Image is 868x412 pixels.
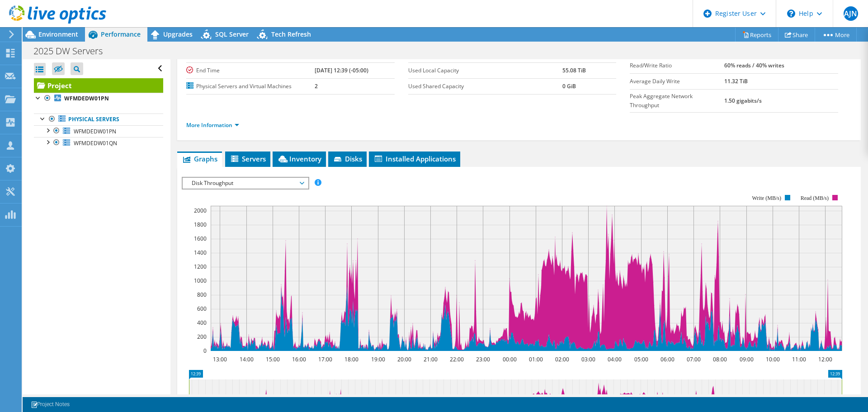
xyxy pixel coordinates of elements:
[687,355,701,363] text: 07:00
[735,28,778,42] a: Reports
[271,30,311,38] span: Tech Refresh
[194,249,207,256] text: 1400
[186,66,315,75] label: End Time
[630,77,724,86] label: Average Daily Write
[194,277,207,284] text: 1000
[555,355,569,363] text: 02:00
[450,355,464,363] text: 22:00
[197,319,207,327] text: 400
[608,355,622,363] text: 04:00
[34,93,163,104] a: WFMDEDW01PN
[194,207,207,214] text: 2000
[344,355,359,363] text: 18:00
[844,6,858,21] span: AJN
[529,355,543,363] text: 01:00
[562,66,586,74] b: 55.08 TiB
[724,77,748,85] b: 11.32 TiB
[752,195,782,201] text: Write (MB/s)
[215,30,249,38] span: SQL Server
[333,154,362,163] span: Disks
[194,263,207,270] text: 1200
[34,137,163,149] a: WFMDEDW01QN
[182,154,217,163] span: Graphs
[187,178,303,189] span: Disk Throughput
[424,355,438,363] text: 21:00
[740,355,754,363] text: 09:00
[581,355,595,363] text: 03:00
[315,82,318,90] b: 2
[634,355,648,363] text: 05:00
[787,9,795,18] svg: \n
[213,355,227,363] text: 13:00
[64,95,109,102] b: WFMDEDW01PN
[194,235,207,242] text: 1600
[163,30,193,38] span: Upgrades
[408,82,562,91] label: Used Shared Capacity
[801,195,829,201] text: Read (MB/s)
[630,61,724,70] label: Read/Write Ratio
[186,82,315,91] label: Physical Servers and Virtual Machines
[713,355,727,363] text: 08:00
[277,154,321,163] span: Inventory
[101,30,141,38] span: Performance
[74,128,116,135] span: WFMDEDW01PN
[34,78,163,93] a: Project
[562,82,576,90] b: 0 GiB
[778,28,815,42] a: Share
[74,139,117,147] span: WFMDEDW01QN
[266,355,280,363] text: 15:00
[371,355,385,363] text: 19:00
[503,355,517,363] text: 00:00
[660,355,675,363] text: 06:00
[194,221,207,228] text: 1800
[29,46,117,56] h1: 2025 DW Servers
[292,355,306,363] text: 16:00
[230,154,266,163] span: Servers
[724,97,762,104] b: 1.50 gigabits/s
[34,114,163,125] a: Physical Servers
[408,66,562,75] label: Used Local Capacity
[24,399,76,410] a: Project Notes
[38,30,78,38] span: Environment
[397,355,411,363] text: 20:00
[724,62,784,69] b: 60% reads / 40% writes
[315,66,368,74] b: [DATE] 12:39 (-05:00)
[186,121,239,129] a: More Information
[815,28,857,42] a: More
[34,125,163,137] a: WFMDEDW01PN
[766,355,780,363] text: 10:00
[197,333,207,341] text: 200
[197,305,207,313] text: 600
[792,355,806,363] text: 11:00
[203,347,207,355] text: 0
[818,355,832,363] text: 12:00
[197,291,207,298] text: 800
[630,92,724,110] label: Peak Aggregate Network Throughput
[240,355,254,363] text: 14:00
[318,355,332,363] text: 17:00
[373,154,456,163] span: Installed Applications
[476,355,490,363] text: 23:00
